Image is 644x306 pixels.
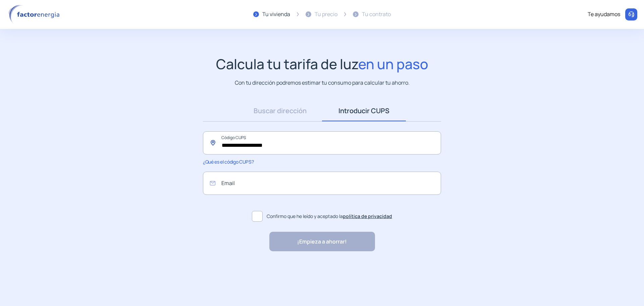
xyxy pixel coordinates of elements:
div: Tu vivienda [262,10,290,19]
p: Con tu dirección podremos estimar tu consumo para calcular tu ahorro. [235,79,410,87]
span: Confirmo que he leído y aceptado la [267,213,392,220]
div: Tu precio [315,10,337,19]
a: Introducir CUPS [322,100,406,121]
a: política de privacidad [343,213,392,219]
span: en un paso [358,54,428,73]
h1: Calcula tu tarifa de luz [216,56,428,72]
span: ¿Qué es el código CUPS? [203,159,254,165]
img: llamar [628,11,635,18]
div: Te ayudamos [588,10,620,19]
a: Buscar dirección [238,100,322,121]
img: logo factor [7,5,64,24]
div: Tu contrato [362,10,391,19]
